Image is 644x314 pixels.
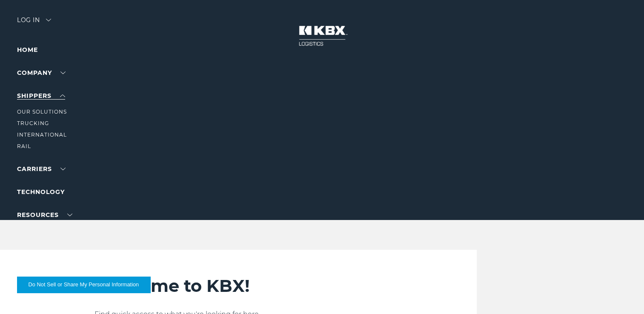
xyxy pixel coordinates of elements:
[17,120,49,126] a: Trucking
[17,69,66,77] a: Company
[17,188,65,196] a: Technology
[17,131,67,138] a: International
[17,165,66,173] a: Carriers
[17,108,67,115] a: Our Solutions
[17,143,31,149] a: RAIL
[290,17,354,54] img: kbx logo
[17,92,65,100] a: SHIPPERS
[94,275,442,297] h2: Welcome to KBX!
[46,19,51,21] img: arrow
[17,211,72,219] a: RESOURCES
[17,17,51,29] div: Log in
[17,46,38,54] a: Home
[17,277,150,293] button: Do Not Sell or Share My Personal Information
